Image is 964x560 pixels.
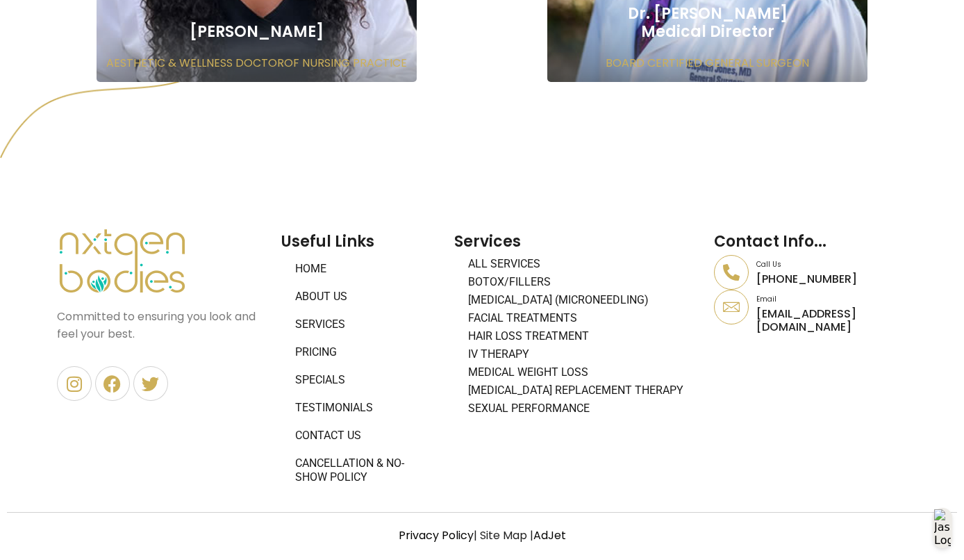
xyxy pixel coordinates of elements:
[714,290,749,324] a: Email
[399,527,474,543] a: Privacy Policy
[454,363,700,381] a: Medical Weight Loss
[281,283,440,311] a: About Us
[454,309,700,327] a: Facial Treatments
[281,228,440,255] h2: Useful Links
[97,55,417,72] p: AESTHETIC & WELLNESS DOCTOROF NURSING PRACTICE
[561,55,854,72] p: BOARD CERTIFIED GENERAL SURGEON
[756,307,908,333] p: [EMAIL_ADDRESS][DOMAIN_NAME]
[97,23,417,41] h2: [PERSON_NAME]
[281,394,440,422] a: Testimonials
[454,228,700,255] h2: Services
[454,273,700,291] a: BOTOX/FILLERS
[533,527,566,543] a: AdJet
[714,255,749,290] a: Call Us
[454,345,700,363] a: IV Therapy
[281,338,440,366] a: Pricing
[454,327,700,345] a: Hair Loss Treatment
[714,228,908,255] h2: Contact Info...
[281,422,440,450] a: Contact Us
[454,291,700,309] a: [MEDICAL_DATA] (Microneedling)
[454,255,700,418] nav: Menu
[281,311,440,338] a: Services
[57,308,268,343] p: Committed to ensuring you look and feel your best.
[281,366,440,394] a: Specials
[756,294,776,304] a: Email
[7,527,957,544] p: | Site Map |
[454,255,700,273] a: All Services
[454,400,700,418] a: Sexual Performance
[756,272,908,286] p: [PHONE_NUMBER]
[454,381,700,400] a: [MEDICAL_DATA] Replacement Therapy
[281,255,440,491] nav: Menu
[561,5,854,41] h2: Dr. [PERSON_NAME] Medical Director
[281,450,440,491] a: Cancellation & No-Show Policy
[756,259,781,270] a: Call Us
[281,255,440,283] a: Home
